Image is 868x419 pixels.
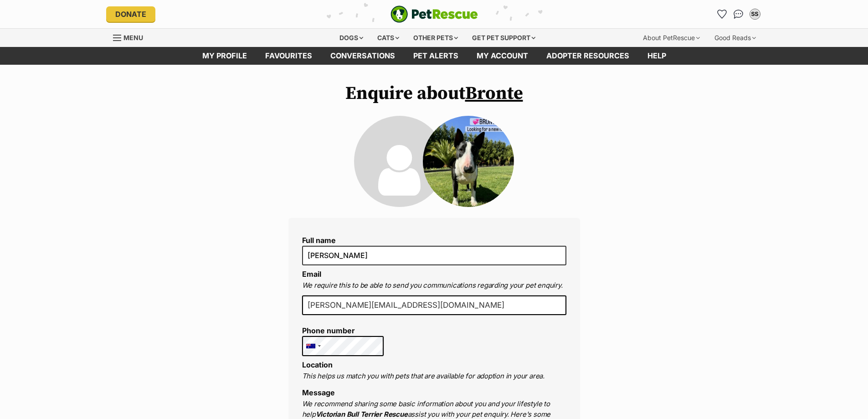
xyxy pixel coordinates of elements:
[390,5,478,23] a: PetRescue
[423,116,514,207] img: Bronte
[466,29,542,47] div: Get pet support
[123,34,143,41] span: Menu
[302,269,321,279] label: Email
[371,29,406,47] div: Cats
[750,10,760,19] div: SS
[465,82,523,105] a: Bronte
[303,336,324,356] div: Australia: +61
[467,47,537,65] a: My account
[302,388,335,397] label: Message
[715,7,762,21] ul: Account quick links
[193,47,256,65] a: My profile
[404,47,467,65] a: Pet alerts
[106,6,155,22] a: Donate
[302,360,333,369] label: Location
[302,246,566,265] input: E.g. Jimmy Chew
[333,29,370,47] div: Dogs
[407,29,464,47] div: Other pets
[302,371,566,382] p: This helps us match you with pets that are available for adoption in your area.
[256,47,321,65] a: Favourites
[708,29,762,47] div: Good Reads
[748,7,762,21] button: My account
[715,7,729,21] a: Favourites
[316,410,408,419] strong: Victorian Bull Terrier Rescue
[637,29,706,47] div: About PetRescue
[302,280,566,291] p: We require this to be able to send you communications regarding your pet enquiry.
[113,29,149,45] a: Menu
[390,5,478,23] img: logo-e224e6f780fb5917bec1dbf3a21bbac754714ae5b6737aabdf751b685950b380.svg
[734,10,743,19] img: chat-41dd97257d64d25036548639549fe6c8038ab92f7586957e7f3b1b290dea8141.svg
[638,47,675,65] a: Help
[321,47,404,65] a: conversations
[288,83,580,104] h1: Enquire about
[537,47,638,65] a: Adopter resources
[731,7,746,21] a: Conversations
[302,236,566,244] label: Full name
[302,326,384,335] label: Phone number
